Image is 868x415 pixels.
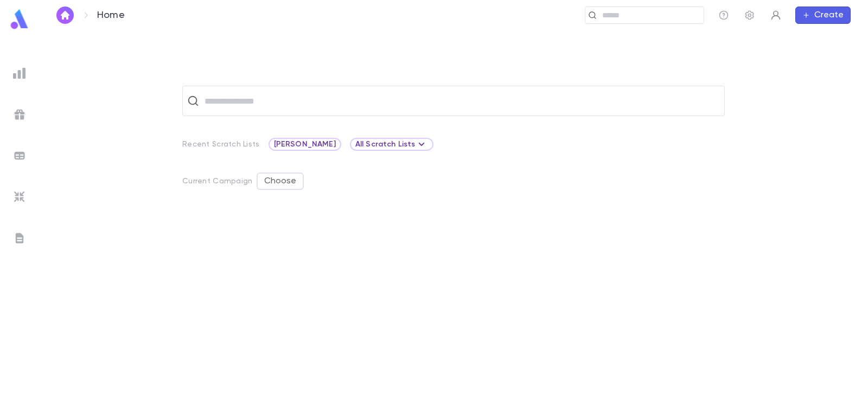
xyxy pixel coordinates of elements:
img: imports_grey.530a8a0e642e233f2baf0ef88e8c9fcb.svg [13,190,26,203]
img: logo [9,9,30,30]
img: campaigns_grey.99e729a5f7ee94e3726e6486bddda8f1.svg [13,108,26,121]
p: Current Campaign [182,177,252,186]
img: reports_grey.c525e4749d1bce6a11f5fe2a8de1b229.svg [13,67,26,80]
img: batches_grey.339ca447c9d9533ef1741baa751efc33.svg [13,149,26,162]
img: letters_grey.7941b92b52307dd3b8a917253454ce1c.svg [13,232,26,245]
div: All Scratch Lists [350,138,434,151]
div: [PERSON_NAME] [269,138,341,151]
button: Create [795,7,851,24]
img: home_white.a664292cf8c1dea59945f0da9f25487c.svg [59,11,72,20]
button: Choose [257,173,304,190]
span: [PERSON_NAME] [270,140,340,149]
p: Recent Scratch Lists [182,140,260,149]
p: Home [97,9,125,21]
div: All Scratch Lists [355,138,429,151]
